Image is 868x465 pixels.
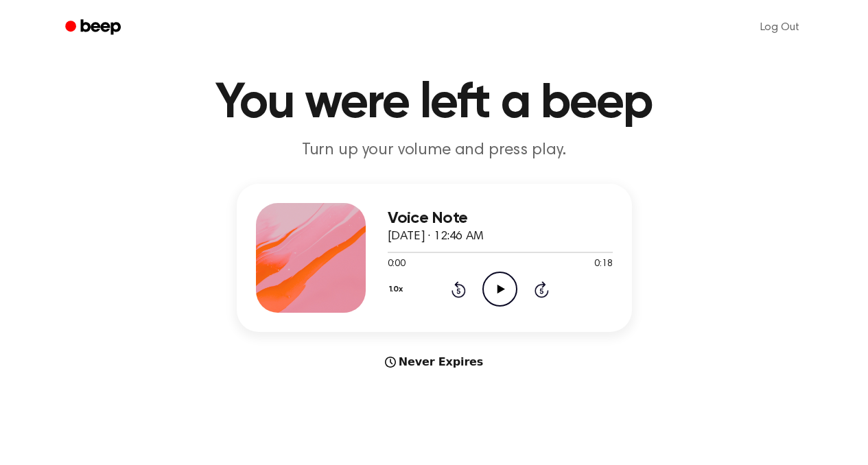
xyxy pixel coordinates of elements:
[171,139,698,162] p: Turn up your volume and press play.
[747,11,813,44] a: Log Out
[388,278,408,301] button: 1.0x
[388,209,613,228] h3: Voice Note
[56,14,133,41] a: Beep
[594,257,612,272] span: 0:18
[388,257,406,272] span: 0:00
[83,79,786,128] h1: You were left a beep
[237,354,632,370] div: Never Expires
[388,230,484,243] span: [DATE] · 12:46 AM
